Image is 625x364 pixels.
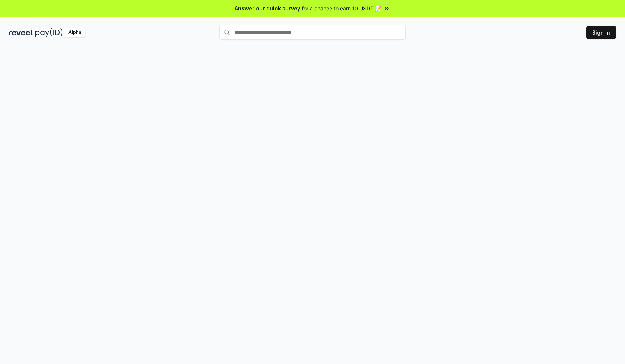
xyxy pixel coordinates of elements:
[302,4,381,12] span: for a chance to earn 10 USDT 📝
[9,28,34,37] img: reveel_dark
[35,28,63,37] img: pay_id
[64,28,85,37] div: Alpha
[235,4,300,12] span: Answer our quick survey
[586,26,616,39] button: Sign In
